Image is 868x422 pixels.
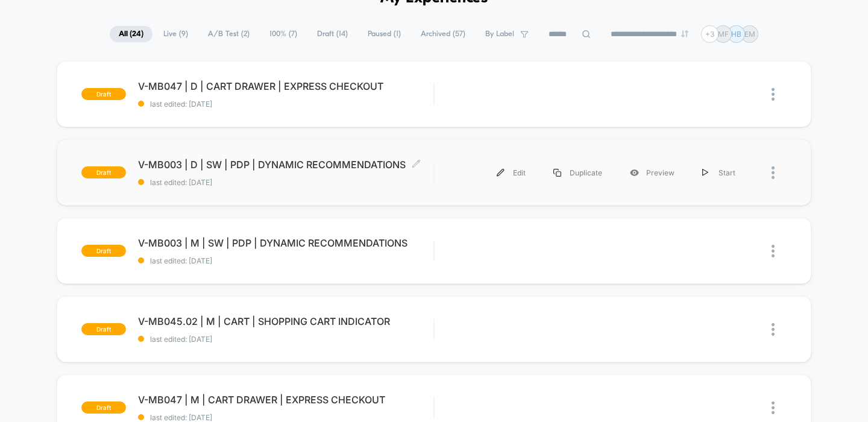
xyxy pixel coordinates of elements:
span: Paused ( 1 ) [359,26,410,42]
span: draft [81,245,126,257]
span: A/B Test ( 2 ) [199,26,259,42]
span: V-MB047 | M | CART DRAWER | EXPRESS CHECKOUT [138,394,434,406]
img: close [772,88,775,101]
span: V-MB003 | M | SW | PDP | DYNAMIC RECOMMENDATIONS [138,237,434,249]
p: MF [718,30,729,39]
img: close [772,166,775,179]
p: EM [744,30,755,39]
span: draft [81,88,126,100]
div: Duplicate [539,159,616,186]
div: Preview [616,159,688,186]
img: menu [553,169,561,177]
span: draft [81,402,126,414]
span: Live ( 9 ) [154,26,197,42]
span: V-MB045.02 | M | CART | SHOPPING CART INDICATOR [138,315,434,327]
span: last edited: [DATE] [138,413,434,422]
div: Edit [483,159,539,186]
span: By Label [485,30,514,39]
p: HB [731,30,741,39]
img: close [772,245,775,257]
span: last edited: [DATE] [138,335,434,344]
span: All ( 24 ) [110,26,153,42]
img: close [772,323,775,336]
span: V-MB003 | D | SW | PDP | DYNAMIC RECOMMENDATIONS [138,159,434,171]
span: V-MB047 | D | CART DRAWER | EXPRESS CHECKOUT [138,80,434,92]
span: Archived ( 57 ) [412,26,474,42]
span: 100% ( 7 ) [260,26,306,42]
span: draft [81,323,126,335]
span: last edited: [DATE] [138,256,434,265]
img: close [772,402,775,414]
div: + 3 [701,25,719,43]
img: end [681,30,688,37]
div: Start [688,159,749,186]
img: menu [702,169,708,177]
span: last edited: [DATE] [138,178,434,187]
span: draft [81,166,126,178]
span: last edited: [DATE] [138,99,434,109]
span: Draft ( 14 ) [308,26,357,42]
img: menu [497,169,505,177]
